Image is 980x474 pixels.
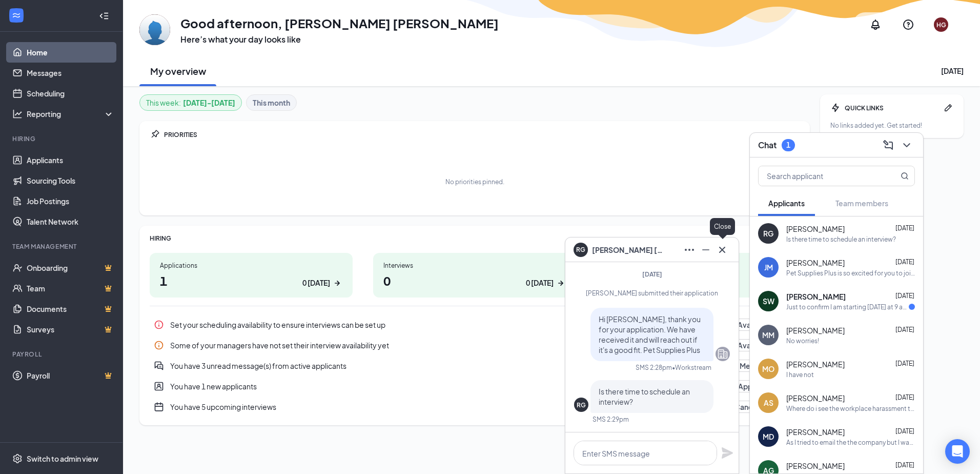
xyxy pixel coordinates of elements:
b: This month [253,97,290,108]
a: DocumentsCrown [27,299,114,319]
div: I have not [786,370,814,379]
div: No links added yet. Get started! [830,121,953,130]
button: Review Candidates [701,401,781,413]
div: HG [936,21,946,29]
span: [PERSON_NAME] [786,359,845,369]
a: Messages [27,63,114,83]
span: Is there time to schedule an interview? [599,387,690,406]
span: [PERSON_NAME] [786,325,845,335]
a: Applications10 [DATE]ArrowRight [150,253,353,298]
a: Home [27,42,114,63]
div: This week : [146,97,235,108]
svg: Analysis [12,109,23,119]
input: Search applicant [759,166,880,186]
div: SMS 2:28pm [636,363,672,372]
span: [DATE] [895,461,914,469]
a: Scheduling [27,83,114,104]
svg: CalendarNew [154,402,164,412]
svg: UserEntity [154,381,164,391]
svg: Collapse [99,11,109,21]
div: You have 5 upcoming interviews [170,402,695,412]
span: [DATE] [895,224,914,232]
span: [DATE] [895,292,914,300]
span: Hi [PERSON_NAME], thank you for your application. We have received it and will reach out if it's ... [599,314,701,354]
a: SurveysCrown [27,319,114,340]
div: MM [762,330,774,340]
div: SW [763,296,774,306]
svg: Pin [150,129,160,140]
div: No priorities pinned. [445,177,504,186]
div: Close [710,218,735,235]
span: [DATE] [642,270,662,278]
div: PRIORITIES [164,130,800,139]
h1: Good afternoon, [PERSON_NAME] [PERSON_NAME] [180,14,499,32]
span: Applicants [768,199,805,208]
button: Minimize [698,242,714,258]
img: Homer Glen [139,14,170,45]
h1: 1 [160,272,342,289]
button: Cross [714,242,730,258]
h3: Chat [758,140,777,151]
svg: Company [717,348,729,360]
div: Interviews [383,261,566,270]
span: [PERSON_NAME] [786,393,845,403]
span: Team members [835,199,888,208]
span: [DATE] [895,326,914,333]
div: Set your scheduling availability to ensure interviews can be set up [170,320,709,330]
svg: DoubleChatActive [154,361,164,371]
h2: My overview [150,65,206,77]
div: MD [763,431,774,442]
div: Pet Supplies Plus is so excited for you to join our team! Do you know anyone else who might be in... [786,269,915,278]
a: InfoSet your scheduling availability to ensure interviews can be set upAdd AvailabilityPin [150,314,800,335]
button: ComposeMessage [880,137,896,153]
div: You have 1 new applicants [170,381,682,391]
a: OnboardingCrown [27,258,114,278]
div: 1 [786,141,790,149]
span: [DATE] [895,258,914,266]
b: [DATE] - [DATE] [183,97,235,108]
a: Sourcing Tools [27,170,114,191]
div: Where do i see the workplace harassment training on the employee portal? I cant find it anywhere [786,404,915,413]
h3: Here’s what your day looks like [180,34,499,45]
a: InfoSome of your managers have not set their interview availability yetSet AvailabilityPin [150,335,800,355]
svg: Minimize [700,244,712,256]
div: You have 3 unread message(s) from active applicants [150,355,800,376]
div: Hiring [12,134,112,143]
a: PayrollCrown [27,365,114,386]
div: [PERSON_NAME] submitted their application [574,289,730,298]
button: Read Messages [714,360,781,372]
a: Job Postings [27,191,114,211]
div: Switch to admin view [27,453,98,464]
span: [PERSON_NAME] [786,258,845,268]
h1: 0 [383,272,566,289]
div: [DATE] [941,66,964,76]
div: Applications [160,261,342,270]
div: RG [763,228,773,239]
svg: ArrowRight [556,278,566,288]
div: Just to confirm I am starting [DATE] at 9 am correct? [786,303,909,311]
a: Applicants [27,150,114,170]
svg: QuestionInfo [902,18,914,31]
svg: WorkstreamLogo [11,10,22,21]
div: HIRING [150,234,800,243]
a: TeamCrown [27,278,114,299]
svg: ComposeMessage [882,139,894,151]
div: 0 [DATE] [302,278,330,288]
div: SMS 2:29pm [593,415,629,424]
div: Some of your managers have not set their interview availability yet [170,340,711,350]
span: [PERSON_NAME] [PERSON_NAME] [592,244,664,255]
span: [DATE] [895,393,914,401]
div: Team Management [12,242,112,251]
div: JM [764,262,773,272]
div: Open Intercom Messenger [945,439,970,464]
svg: Settings [12,453,23,464]
svg: Info [154,320,164,330]
svg: Pen [943,103,953,113]
svg: Bolt [830,103,841,113]
a: UserEntityYou have 1 new applicantsReview New ApplicantsPin [150,376,800,397]
div: No worries! [786,337,819,345]
span: [PERSON_NAME] [786,224,845,234]
div: Some of your managers have not set their interview availability yet [150,335,800,355]
svg: Ellipses [683,244,696,256]
svg: Plane [721,447,733,459]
